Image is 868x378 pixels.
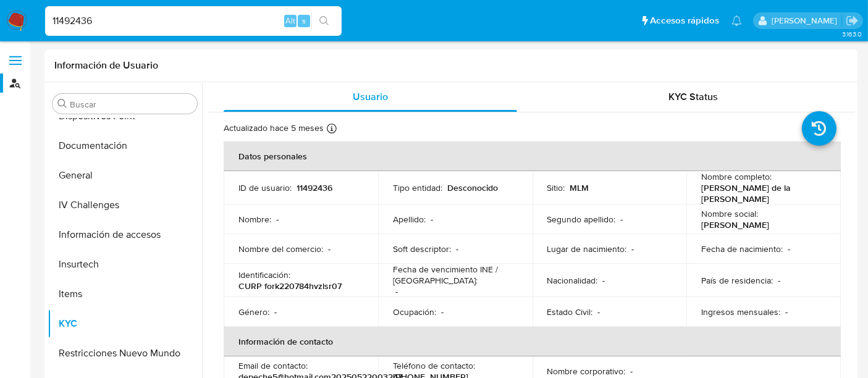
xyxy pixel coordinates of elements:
p: País de residencia : [701,275,773,286]
span: KYC Status [669,90,718,104]
p: Segundo apellido : [547,214,616,225]
p: ID de usuario : [238,182,292,193]
p: Nombre del comercio : [238,243,323,254]
p: Fecha de vencimiento INE / [GEOGRAPHIC_DATA] : [393,264,518,286]
p: Lugar de nacimiento : [547,243,627,254]
button: search-icon [311,12,337,30]
button: Información de accesos [48,220,202,250]
input: Buscar usuario o caso... [45,13,342,29]
p: Ocupación : [393,306,436,317]
p: - [395,286,398,297]
p: Nombre completo : [701,171,772,182]
input: Buscar [70,99,192,110]
p: - [621,214,623,225]
button: Restricciones Nuevo Mundo [48,338,202,368]
a: Notificaciones [731,15,742,26]
p: - [788,243,790,254]
button: General [48,161,202,190]
button: KYC [48,309,202,338]
p: Identificación : [238,269,290,280]
p: Fecha de nacimiento : [701,243,783,254]
p: - [274,306,277,317]
p: CURP fork220784hvzlsr07 [238,280,342,292]
span: Usuario [353,90,388,104]
p: 11492436 [297,182,332,193]
p: juanmanuel.andragnes@mercadolibre.com [772,15,841,27]
p: Nombre corporativo : [547,366,626,377]
p: [PERSON_NAME] de la [PERSON_NAME] [701,182,821,204]
p: Teléfono de contacto : [393,360,475,371]
p: - [598,306,600,317]
p: - [785,306,788,317]
button: Buscar [57,99,67,109]
span: Alt [285,15,295,27]
p: Tipo entidad : [393,182,442,193]
p: - [632,243,634,254]
p: Nacionalidad : [547,275,598,286]
p: - [328,243,331,254]
p: - [631,366,633,377]
button: Items [48,279,202,309]
p: - [456,243,458,254]
button: Insurtech [48,250,202,279]
p: Nombre social : [701,208,758,219]
button: IV Challenges [48,190,202,220]
p: MLM [570,182,589,193]
span: s [302,15,306,27]
p: Estado Civil : [547,306,593,317]
p: Género : [238,306,269,317]
p: - [431,214,433,225]
p: Soft descriptor : [393,243,451,254]
p: - [778,275,780,286]
th: Datos personales [224,141,841,171]
p: - [276,214,279,225]
a: Salir [846,14,859,27]
p: Apellido : [393,214,426,225]
button: Documentación [48,131,202,161]
p: Nombre : [238,214,271,225]
p: Desconocido [447,182,498,193]
span: Accesos rápidos [650,14,719,27]
p: Ingresos mensuales : [701,306,780,317]
th: Información de contacto [224,327,841,356]
p: Sitio : [547,182,565,193]
p: [PERSON_NAME] [701,219,769,230]
h1: Información de Usuario [54,59,158,72]
p: - [441,306,444,317]
p: Email de contacto : [238,360,308,371]
p: - [603,275,605,286]
p: Actualizado hace 5 meses [224,122,324,134]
